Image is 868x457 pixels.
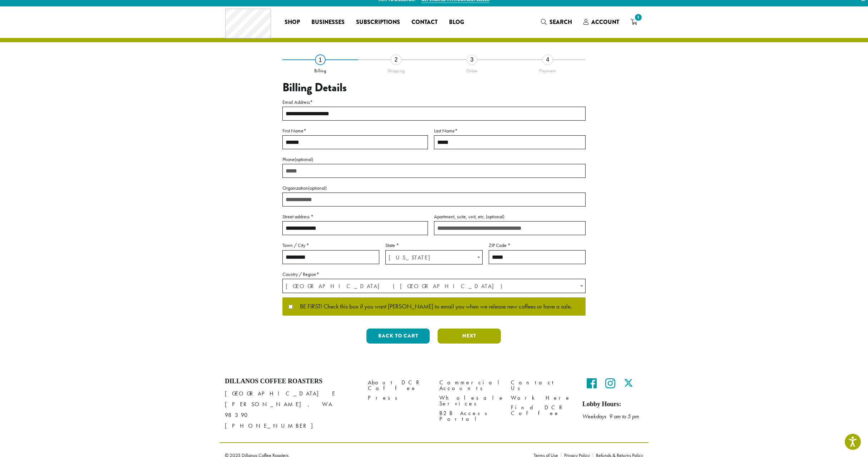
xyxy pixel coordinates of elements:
label: Street address [282,212,428,221]
span: BE FIRST! Check this box if you want [PERSON_NAME] to email you when we release new coffees or ha... [293,303,572,310]
label: ZIP Code [489,241,586,250]
em: Weekdays 9 am to 5 pm [582,413,639,420]
button: Back to cart [366,329,430,344]
span: United States (US) [283,279,585,293]
span: (optional) [295,156,313,162]
h3: Billing Details [282,81,586,94]
span: State [385,250,482,264]
div: Billing [282,65,358,74]
div: 3 [467,54,477,65]
label: Last Name [434,126,586,135]
a: Find DCR Coffee [511,403,572,418]
label: State [385,241,482,250]
a: About DCR Coffee [368,378,429,393]
label: Organization [282,184,586,193]
div: Payment [510,65,586,74]
div: 4 [542,54,553,65]
div: Shipping [358,65,434,74]
span: Search [549,18,572,26]
div: Order [434,65,510,74]
label: Apartment, suite, unit, etc. [434,212,586,221]
a: Contact Us [511,378,572,393]
a: Search [535,16,578,28]
input: BE FIRST! Check this box if you want [PERSON_NAME] to email you when we release new coffees or ha... [288,305,293,309]
span: Shop [285,18,300,27]
span: Contact [411,18,438,27]
a: Press [368,393,429,403]
p: [GEOGRAPHIC_DATA] E [PERSON_NAME], WA 98390 [PHONE_NUMBER] [225,388,357,431]
h5: Lobby Hours: [582,400,643,408]
a: Shop [279,16,306,28]
a: Commercial Accounts [439,378,500,393]
div: 2 [391,54,401,65]
h4: Dillanos Coffee Roasters [225,378,357,385]
span: Account [591,18,619,26]
a: Work Here [511,393,572,403]
span: (optional) [308,185,327,191]
button: Next [438,329,501,344]
a: Wholesale Services [439,393,500,409]
span: Subscriptions [356,18,400,27]
span: Blog [449,18,464,27]
span: (optional) [486,213,504,220]
a: B2B Access Portal [439,409,500,424]
span: Businesses [311,18,345,27]
label: Town / City [282,241,379,250]
span: 1 [633,13,643,22]
label: First Name [282,126,428,135]
span: Oregon [386,251,482,264]
div: 1 [315,54,326,65]
label: Email Address [282,98,586,107]
span: Country / Region [282,279,586,293]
